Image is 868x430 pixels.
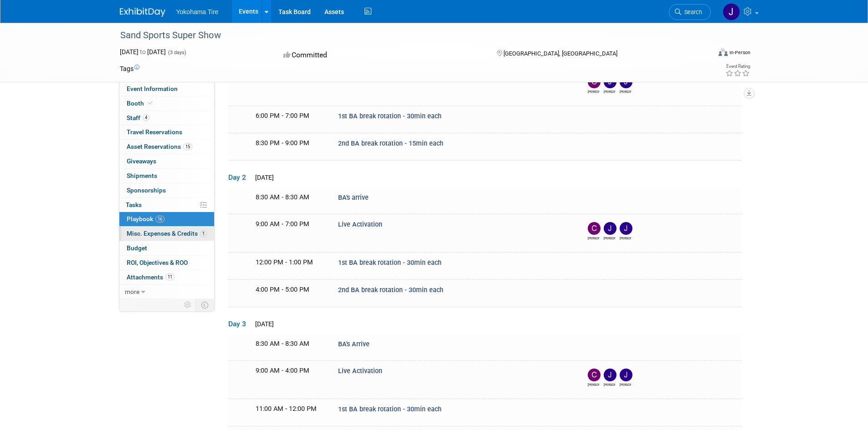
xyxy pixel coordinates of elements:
[167,50,186,56] span: (3 days)
[148,101,153,106] i: Booth reservation complete
[127,215,164,223] span: Playbook
[127,100,154,107] span: Booth
[256,193,309,201] span: 8:30 AM - 8:30 AM
[139,48,147,56] span: to
[119,241,214,255] a: Budget
[119,140,214,154] a: Asset Reservations15
[620,381,631,387] div: Jason Heath
[256,405,317,413] span: 11:00 AM - 12:00 PM
[725,64,750,69] div: Event Rating
[180,299,196,311] td: Personalize Event Tab Strip
[127,244,147,252] span: Budget
[119,96,214,111] a: Booth
[228,172,251,182] span: Day 2
[127,273,175,281] span: Attachments
[604,235,615,241] div: Janelle Williams
[252,320,274,328] span: [DATE]
[119,285,214,299] a: more
[338,286,443,294] span: 2nd BA break rotation - 30min each
[228,319,251,329] span: Day 3
[119,125,214,139] a: Travel Reservations
[165,273,175,280] span: 11
[719,49,728,56] img: Format-Inperson.png
[120,8,165,17] img: ExhibitDay
[338,340,370,348] span: BA's Arrive
[604,88,615,94] div: Janelle Williams
[620,88,631,94] div: Jason Heath
[127,187,166,194] span: Sponsorships
[119,154,214,168] a: Giveaways
[183,143,192,150] span: 15
[127,259,188,266] span: ROI, Objectives & ROO
[117,27,697,44] div: Sand Sports Super Show
[119,82,214,96] a: Event Information
[125,288,139,295] span: more
[681,9,702,15] span: Search
[195,299,214,311] td: Toggle Event Tabs
[588,222,601,235] img: Candace Cogan
[143,114,149,121] span: 4
[119,183,214,197] a: Sponsorships
[127,157,156,165] span: Giveaways
[338,194,369,202] span: BA's arrive
[127,128,182,136] span: Travel Reservations
[588,88,599,94] div: Candace Cogan
[588,235,599,241] div: Candace Cogan
[729,49,750,56] div: In-Person
[256,340,309,348] span: 8:30 AM - 8:30 AM
[338,367,382,375] span: Live Activation
[126,201,142,208] span: Tasks
[256,112,309,120] span: 6:00 PM - 7:00 PM
[657,47,751,61] div: Event Format
[256,258,313,266] span: 12:00 PM - 1:00 PM
[338,140,443,147] span: 2nd BA break rotation - 15min each
[256,139,309,147] span: 8:30 PM - 9:00 PM
[119,212,214,226] a: Playbook16
[588,381,599,387] div: Candace Cogan
[338,221,382,228] span: Live Activation
[119,256,214,270] a: ROI, Objectives & ROO
[604,222,616,235] img: Janelle Williams
[252,174,274,181] span: [DATE]
[723,3,740,20] img: Jason Heath
[620,235,631,241] div: Jason Heath
[127,172,157,179] span: Shipments
[604,381,615,387] div: Janelle Williams
[256,367,309,374] span: 9:00 AM - 4:00 PM
[120,48,166,56] span: [DATE] [DATE]
[176,8,219,15] span: Yokohama Tire
[127,230,207,237] span: Misc. Expenses & Credits
[200,230,207,237] span: 1
[127,114,149,121] span: Staff
[127,85,178,92] span: Event Information
[669,4,711,20] a: Search
[620,222,632,235] img: Jason Heath
[256,286,309,293] span: 4:00 PM - 5:00 PM
[127,143,192,150] span: Asset Reservations
[620,369,632,381] img: Jason Heath
[588,369,601,381] img: Candace Cogan
[338,112,442,120] span: 1st BA break rotation - 30min each
[119,111,214,125] a: Staff4
[338,259,442,267] span: 1st BA break rotation - 30min each
[119,169,214,183] a: Shipments
[120,64,139,73] td: Tags
[281,47,482,63] div: Committed
[155,216,164,223] span: 16
[256,220,309,228] span: 9:00 AM - 7:00 PM
[119,270,214,284] a: Attachments11
[604,369,616,381] img: Janelle Williams
[119,198,214,212] a: Tasks
[119,227,214,241] a: Misc. Expenses & Credits1
[338,405,442,413] span: 1st BA break rotation - 30min each
[503,50,617,57] span: [GEOGRAPHIC_DATA], [GEOGRAPHIC_DATA]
